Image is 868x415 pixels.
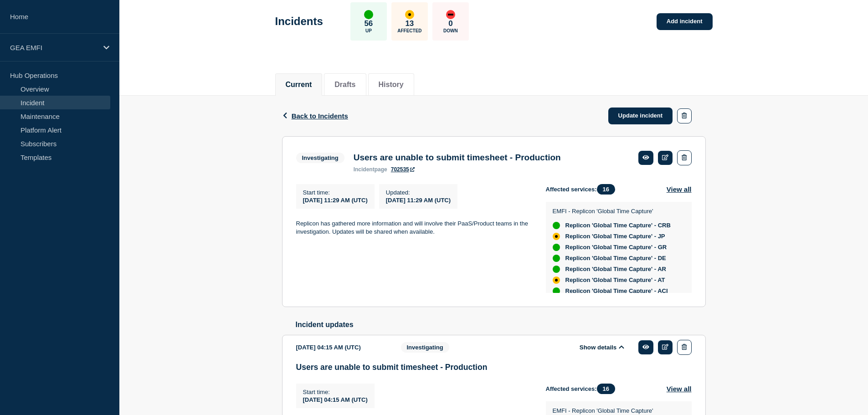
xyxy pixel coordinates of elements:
[565,266,666,273] span: Replicon 'Global Time Capture' - AR
[553,208,683,215] p: EMFI - Replicon 'Global Time Capture'
[275,15,323,28] h1: Incidents
[448,19,452,28] p: 0
[597,384,615,394] span: 16
[405,19,414,28] p: 13
[553,266,560,273] div: up
[657,13,713,30] a: Add incident
[553,233,560,240] div: affected
[364,10,373,19] div: up
[565,277,665,284] span: Replicon 'Global Time Capture' - AT
[565,233,665,240] span: Replicon 'Global Time Capture' - JP
[546,384,620,394] span: Affected services:
[565,287,668,295] span: Replicon 'Global Time Capture' - ACI
[397,28,421,33] p: Affected
[334,81,355,89] button: Drafts
[565,244,667,251] span: Replicon 'Global Time Capture' - GR
[667,384,692,394] button: View all
[296,153,344,163] span: Investigating
[443,28,458,33] p: Down
[282,112,348,120] button: Back to Incidents
[553,407,683,414] p: EMFI - Replicon 'Global Time Capture'
[386,189,451,196] p: Updated :
[667,184,692,195] button: View all
[296,363,692,372] h3: Users are unable to submit timesheet - Production
[446,10,455,19] div: down
[553,255,560,262] div: up
[303,396,368,403] span: [DATE] 04:15 AM (UTC)
[405,10,414,19] div: affected
[565,222,671,229] span: Replicon 'Global Time Capture' - CRB
[577,343,627,351] button: Show details
[10,44,98,51] p: GEA EMFI
[354,166,375,173] span: incident
[386,196,451,204] div: [DATE] 11:29 AM (UTC)
[401,342,449,353] span: Investigating
[296,220,531,236] p: Replicon has gathered more information and will involve their PaaS/Product teams in the investiga...
[553,287,560,295] div: up
[608,108,673,124] a: Update incident
[364,19,373,28] p: 56
[292,112,348,120] span: Back to Incidents
[303,389,368,395] p: Start time :
[296,321,706,329] h2: Incident updates
[379,81,404,89] button: History
[597,184,615,195] span: 16
[354,153,561,163] h3: Users are unable to submit timesheet - Production
[546,184,620,195] span: Affected services:
[553,277,560,284] div: affected
[391,166,415,173] a: 702535
[303,189,368,196] p: Start time :
[365,28,372,33] p: Up
[553,222,560,229] div: up
[354,166,387,173] p: page
[296,340,387,355] div: [DATE] 04:15 AM (UTC)
[286,81,312,89] button: Current
[565,255,666,262] span: Replicon 'Global Time Capture' - DE
[553,244,560,251] div: up
[303,197,368,204] span: [DATE] 11:29 AM (UTC)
